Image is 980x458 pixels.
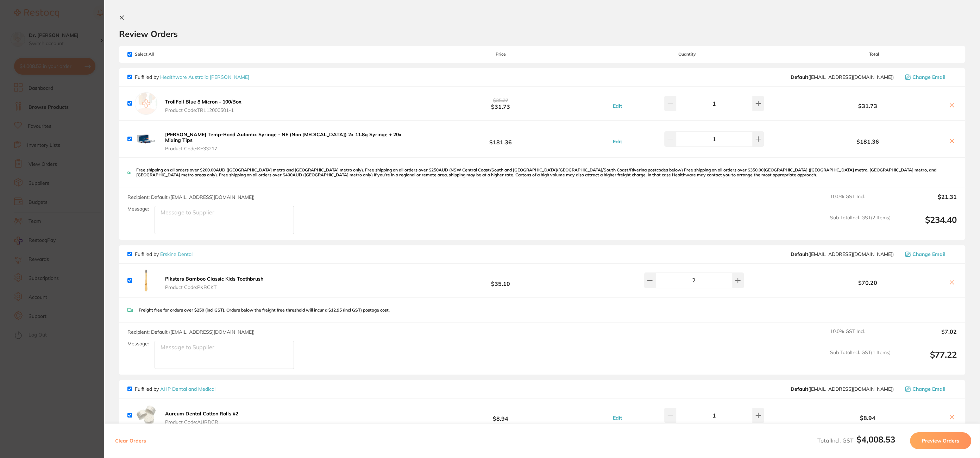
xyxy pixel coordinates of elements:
button: Change Email [903,251,957,257]
span: Sub Total Incl. GST ( 2 Items) [830,215,891,234]
b: $31.73 [791,103,944,109]
img: empty.jpg [135,92,157,115]
b: $70.20 [791,280,944,286]
button: Piksters Bamboo Classic Kids Toothbrush Product Code:PKBCKT [163,276,265,290]
img: YW9nZHo1bA [135,404,157,427]
button: Edit [610,415,624,421]
b: [PERSON_NAME] Temp-Bond Automix Syringe - NE (Non [MEDICAL_DATA]) 2x 11.8g Syringe + 20x Mixing Tips [165,131,402,143]
output: $234.40 [896,215,957,234]
p: Free shipping on all orders over $200.00AUD ([GEOGRAPHIC_DATA] metro and [GEOGRAPHIC_DATA] metro ... [136,168,957,178]
span: Select All [127,52,198,57]
button: Aureum Dental Cotton Rolls #2 Product Code:AURDCR [163,410,240,425]
span: Product Code: AURDCR [165,419,238,425]
a: Erskine Dental [160,251,193,257]
b: TrollFoil Blue 8 Micron - 100/Box [165,99,241,105]
output: $77.22 [896,350,957,369]
span: Change Email [912,74,946,80]
b: $4,008.53 [856,434,895,445]
button: Edit [610,138,624,145]
span: $35.27 [493,97,508,103]
span: sales@piksters.com [791,251,894,257]
span: Total [791,52,957,57]
b: Default [791,386,808,392]
b: $31.73 [418,97,584,110]
span: Recipient: Default ( [EMAIL_ADDRESS][DOMAIN_NAME] ) [127,329,255,335]
b: $8.94 [791,415,944,421]
b: $181.36 [791,138,944,145]
span: 10.0 % GST Incl. [830,194,891,209]
span: Price [418,52,584,57]
a: AHP Dental and Medical [160,386,215,392]
b: Piksters Bamboo Classic Kids Toothbrush [165,276,263,282]
span: Product Code: KE33217 [165,146,416,151]
span: orders@ahpdentalmedical.com.au [791,386,894,392]
label: Message: [127,341,149,347]
b: $181.36 [418,132,584,145]
span: Total Incl. GST [817,437,895,444]
h2: Review Orders [119,29,965,39]
b: Default [791,251,808,257]
a: Healthware Australia [PERSON_NAME] [160,74,249,80]
button: Clear Orders [113,432,148,449]
b: Default [791,74,808,80]
p: Fulfilled by [135,386,215,392]
b: Aureum Dental Cotton Rolls #2 [165,410,238,417]
span: Quantity [584,52,791,57]
span: Product Code: TRL12000501-1 [165,107,241,113]
output: $21.31 [896,194,957,209]
img: cjhiZnp1Nw [135,269,157,292]
label: Message: [127,206,149,212]
output: $7.02 [896,328,957,344]
span: 10.0 % GST Incl. [830,328,891,344]
span: Change Email [912,386,946,392]
p: Fulfilled by [135,74,249,80]
p: Fulfilled by [135,251,193,257]
p: Freight free for orders over $250 (incl GST). Orders below the freight free threshold will incur ... [139,308,390,313]
button: Change Email [903,386,957,392]
span: Product Code: PKBCKT [165,284,263,290]
span: Change Email [912,251,946,257]
span: Sub Total Incl. GST ( 1 Items) [830,350,891,369]
button: Edit [610,103,624,109]
img: aHQzYnF5dQ [135,128,157,150]
b: $35.10 [418,274,584,287]
button: Change Email [903,74,957,80]
button: TrollFoil Blue 8 Micron - 100/Box Product Code:TRL12000501-1 [163,99,244,113]
span: Recipient: Default ( [EMAIL_ADDRESS][DOMAIN_NAME] ) [127,194,255,200]
button: [PERSON_NAME] Temp-Bond Automix Syringe - NE (Non [MEDICAL_DATA]) 2x 11.8g Syringe + 20x Mixing T... [163,131,418,152]
b: $8.94 [418,409,584,422]
span: info@healthwareaustralia.com.au [791,74,894,80]
button: Preview Orders [910,432,971,449]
